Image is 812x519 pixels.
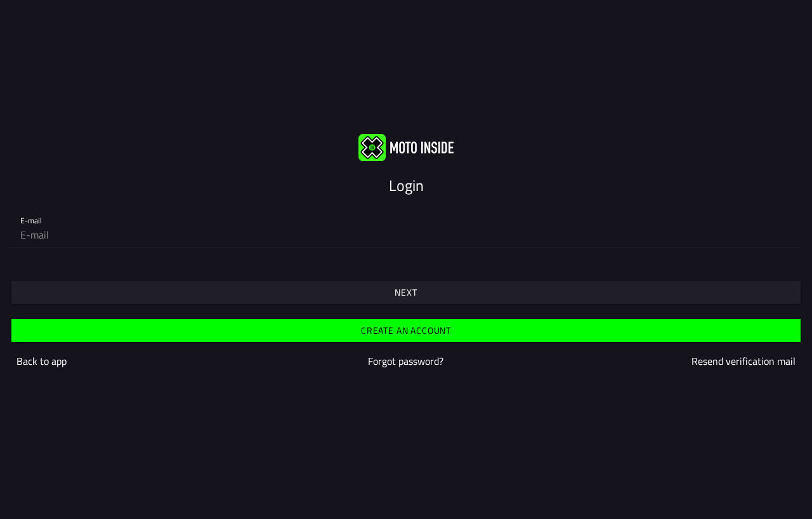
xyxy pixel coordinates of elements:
ion-text: Login [389,174,424,197]
a: Back to app [16,353,67,369]
input: E-mail [20,222,792,247]
a: Resend verification mail [691,353,796,369]
ion-button: Create an account [11,319,801,342]
ion-text: Next [395,288,417,297]
a: Forgot password? [368,353,443,369]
